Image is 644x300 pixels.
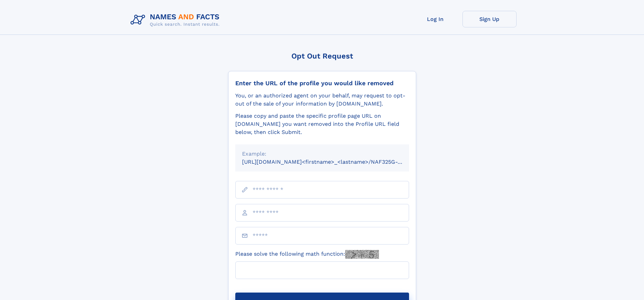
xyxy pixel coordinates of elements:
[235,112,409,136] div: Please copy and paste the specific profile page URL on [DOMAIN_NAME] you want removed into the Pr...
[242,159,422,165] small: [URL][DOMAIN_NAME]<firstname>_<lastname>/NAF325G-xxxxxxxx
[408,11,462,27] a: Log In
[128,11,225,29] img: Logo Names and Facts
[235,79,409,87] div: Enter the URL of the profile you would like removed
[242,150,402,158] div: Example:
[235,250,379,259] label: Please solve the following math function:
[462,11,517,27] a: Sign Up
[228,52,416,60] div: Opt Out Request
[235,92,409,108] div: You, or an authorized agent on your behalf, may request to opt-out of the sale of your informatio...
